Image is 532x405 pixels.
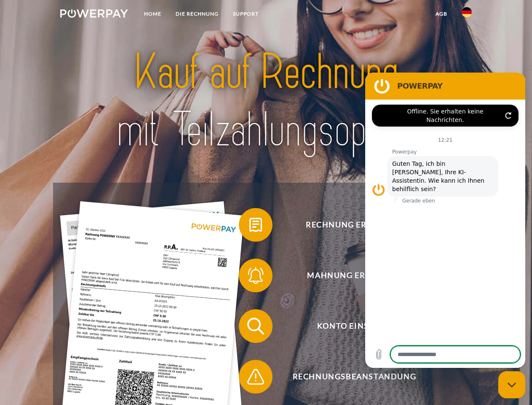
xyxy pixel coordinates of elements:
[245,265,266,286] img: qb_bell.svg
[245,366,266,387] img: qb_warning.svg
[137,6,168,22] a: Home
[245,214,266,235] img: qb_bill.svg
[251,259,457,292] span: Mahnung erhalten?
[428,6,454,22] a: agb
[239,259,458,292] button: Mahnung erhalten?
[239,208,458,242] button: Rechnung erhalten?
[245,316,266,337] img: qb_search.svg
[168,6,226,22] a: DIE RECHNUNG
[251,208,457,242] span: Rechnung erhalten?
[226,6,266,22] a: SUPPORT
[365,73,525,368] iframe: Messaging-Fenster
[251,309,457,343] span: Konto einsehen
[462,7,472,17] img: de
[498,371,525,398] iframe: Schaltfläche zum Öffnen des Messaging-Fensters; Konversation läuft
[251,360,457,394] span: Rechnungsbeanstandung
[239,360,458,394] button: Rechnungsbeanstandung
[60,9,128,18] img: logo-powerpay-white.svg
[239,309,458,343] button: Konto einsehen
[80,40,452,162] img: title-powerpay_de.svg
